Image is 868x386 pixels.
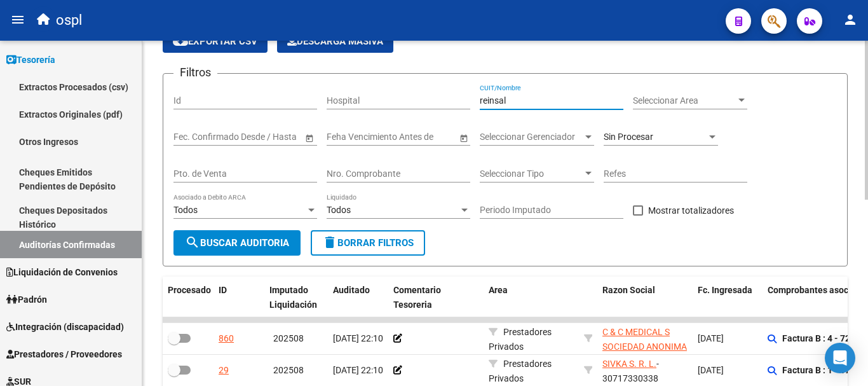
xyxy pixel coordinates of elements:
[6,53,55,67] span: Tesorería
[602,327,687,352] span: C & C MEDICAL S SOCIEDAD ANONIMA
[457,131,470,144] button: Open calendar
[173,132,213,142] input: Start date
[597,277,693,319] datatable-header-cell: Razon Social
[782,366,855,376] strong: Factura B : 1 - 174
[6,293,47,307] span: Padrón
[277,30,393,53] button: Descarga Masiva
[173,205,198,215] span: Todos
[327,205,351,215] span: Todos
[489,327,552,352] span: Prestadores Privados
[10,12,25,27] mat-icon: menu
[287,36,383,47] span: Descarga Masiva
[480,169,583,179] span: Seleccionar Tipo
[6,320,124,334] span: Integración (discapacidad)
[173,64,217,81] h3: Filtros
[163,277,214,319] datatable-header-cell: Procesado
[648,203,734,218] span: Mostrar totalizadores
[698,365,724,375] span: [DATE]
[388,277,484,319] datatable-header-cell: Comentario Tesoreria
[602,285,655,295] span: Razon Social
[56,6,82,34] span: ospl
[698,333,724,343] span: [DATE]
[322,235,337,250] mat-icon: delete
[322,237,414,249] span: Borrar Filtros
[782,334,865,344] strong: Factura B : 4 - 72061
[604,132,653,142] span: Sin Procesar
[333,333,383,343] span: [DATE] 22:10
[273,333,304,343] span: 202508
[173,230,301,256] button: Buscar Auditoria
[480,132,583,142] span: Seleccionar Gerenciador
[489,285,508,295] span: Area
[277,30,393,53] app-download-masive: Descarga masiva de comprobantes (adjuntos)
[219,331,234,346] div: 860
[484,277,579,319] datatable-header-cell: Area
[393,285,441,310] span: Comentario Tesoreria
[273,365,304,375] span: 202508
[163,30,268,53] button: Exportar CSV
[6,347,122,361] span: Prestadores / Proveedores
[302,131,316,144] button: Open calendar
[269,285,317,310] span: Imputado Liquidación
[333,285,370,295] span: Auditado
[264,277,328,319] datatable-header-cell: Imputado Liquidación
[602,357,688,383] div: - 30717330338
[489,359,552,383] span: Prestadores Privados
[311,230,425,256] button: Borrar Filtros
[185,237,289,249] span: Buscar Auditoria
[224,132,286,142] input: End date
[173,36,257,47] span: Exportar CSV
[843,12,858,27] mat-icon: person
[173,33,188,48] mat-icon: cloud_download
[214,277,264,319] datatable-header-cell: ID
[602,359,656,369] span: SIVKA S. R. L.
[219,363,229,378] div: 29
[602,325,688,352] div: - 30707174702
[168,285,211,295] span: Procesado
[333,365,383,375] span: [DATE] 22:10
[6,265,118,279] span: Liquidación de Convenios
[825,343,855,373] div: Open Intercom Messenger
[328,277,388,319] datatable-header-cell: Auditado
[633,95,736,106] span: Seleccionar Area
[219,285,227,295] span: ID
[698,285,752,295] span: Fc. Ingresada
[693,277,763,319] datatable-header-cell: Fc. Ingresada
[185,235,200,250] mat-icon: search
